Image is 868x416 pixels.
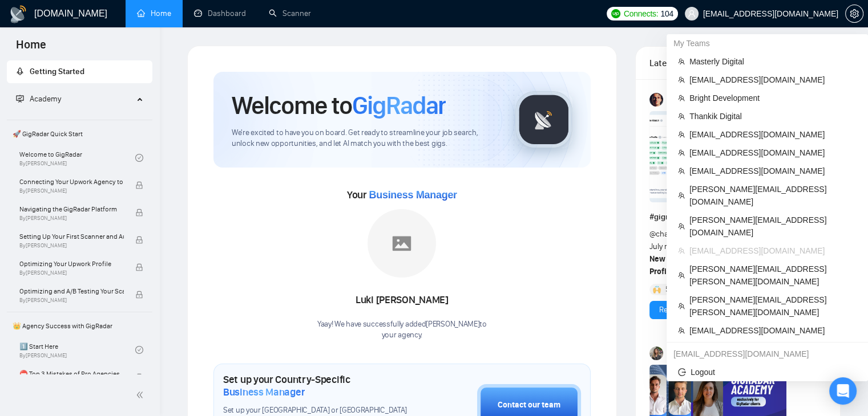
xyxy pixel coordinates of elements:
[653,286,661,293] img: 🙌
[649,56,706,70] span: Latest Posts from the GigRadar Community
[678,168,685,174] span: team
[689,263,857,288] span: [PERSON_NAME][EMAIL_ADDRESS][PERSON_NAME][DOMAIN_NAME]
[689,324,857,337] span: [EMAIL_ADDRESS][DOMAIN_NAME]
[8,315,151,337] span: 👑 Agency Success with GigRadar
[689,92,857,104] span: Bright Development
[689,74,857,86] span: [EMAIL_ADDRESS][DOMAIN_NAME]
[678,149,685,156] span: team
[19,176,124,187] span: Connecting Your Upwork Agency to GigRadar
[19,187,124,194] span: By [PERSON_NAME]
[649,229,683,239] span: @channel
[223,386,305,398] span: Business Manager
[689,244,857,257] span: [EMAIL_ADDRESS][DOMAIN_NAME]
[19,215,124,222] span: By [PERSON_NAME]
[19,203,124,215] span: Navigating the GigRadar Platform
[660,7,673,20] span: 104
[624,7,658,20] span: Connects:
[678,303,685,309] span: team
[846,9,863,18] span: setting
[7,60,152,83] li: Getting Started
[498,399,560,411] div: Contact our team
[137,9,171,18] a: homeHome
[689,183,857,208] span: [PERSON_NAME][EMAIL_ADDRESS][DOMAIN_NAME]
[7,36,55,60] span: Home
[16,67,24,75] span: rocket
[9,5,27,23] img: logo
[135,373,143,381] span: lock
[678,131,685,138] span: team
[135,181,143,189] span: lock
[194,9,246,18] a: dashboardDashboard
[135,154,143,162] span: check-circle
[352,90,446,121] span: GigRadar
[689,293,857,319] span: [PERSON_NAME][EMAIL_ADDRESS][PERSON_NAME][DOMAIN_NAME]
[689,110,857,123] span: Thankik Digital
[19,286,124,297] span: Optimizing and A/B Testing Your Scanner for Better Results
[317,291,487,310] div: Luki [PERSON_NAME]
[19,242,124,249] span: By [PERSON_NAME]
[649,346,663,360] img: Korlan
[678,58,685,65] span: team
[232,90,446,121] h1: Welcome to
[16,94,61,104] span: Academy
[515,91,572,148] img: gigradar-logo.png
[136,389,147,401] span: double-left
[845,5,863,23] button: setting
[678,76,685,83] span: team
[368,209,436,278] img: placeholder.png
[678,247,685,254] span: team
[689,214,857,239] span: [PERSON_NAME][EMAIL_ADDRESS][DOMAIN_NAME]
[678,327,685,334] span: team
[678,272,685,279] span: team
[19,258,124,270] span: Optimizing Your Upwork Profile
[649,93,663,107] img: Vadym
[678,366,857,378] span: Logout
[688,10,696,18] span: user
[317,330,487,341] p: your agency .
[689,128,857,141] span: [EMAIL_ADDRESS][DOMAIN_NAME]
[649,254,780,264] strong: New Features &amp; Enhancements
[659,304,677,316] a: Reply
[689,165,857,177] span: [EMAIL_ADDRESS][DOMAIN_NAME]
[19,297,124,304] span: By [PERSON_NAME]
[667,345,868,363] div: nara.makan@gigradar.io
[223,373,420,398] h1: Set up your Country-Specific
[667,34,868,52] div: My Teams
[19,368,124,380] span: ⛔ Top 3 Mistakes of Pro Agencies
[689,55,857,68] span: Masterly Digital
[30,67,84,76] span: Getting Started
[19,231,124,242] span: Setting Up Your First Scanner and Auto-Bidder
[135,263,143,271] span: lock
[845,9,863,18] a: setting
[829,377,857,405] div: Open Intercom Messenger
[678,368,686,376] span: logout
[611,9,620,18] img: upwork-logo.png
[135,346,143,354] span: check-circle
[19,270,124,276] span: By [PERSON_NAME]
[16,95,24,103] span: fund-projection-screen
[135,291,143,299] span: lock
[19,337,135,362] a: 1️⃣ Start HereBy[PERSON_NAME]
[8,123,151,145] span: 🚀 GigRadar Quick Start
[649,111,786,202] img: F09AC4U7ATU-image.png
[649,211,826,223] h1: # gigradar-hub
[689,146,857,159] span: [EMAIL_ADDRESS][DOMAIN_NAME]
[649,301,687,319] button: Reply
[19,145,135,170] a: Welcome to GigRadarBy[PERSON_NAME]
[135,236,143,244] span: lock
[30,94,61,104] span: Academy
[232,128,497,149] span: We're excited to have you on board. Get ready to streamline your job search, unlock new opportuni...
[678,95,685,101] span: team
[269,9,311,18] a: searchScanner
[678,113,685,120] span: team
[317,319,487,341] div: Yaay! We have successfully added [PERSON_NAME] to
[347,189,457,201] span: Your
[135,209,143,217] span: lock
[678,223,685,230] span: team
[649,229,825,276] span: Hey Upwork growth hackers, here's our July round-up and release notes for GigRadar • is your prof...
[678,192,685,199] span: team
[369,189,457,201] span: Business Manager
